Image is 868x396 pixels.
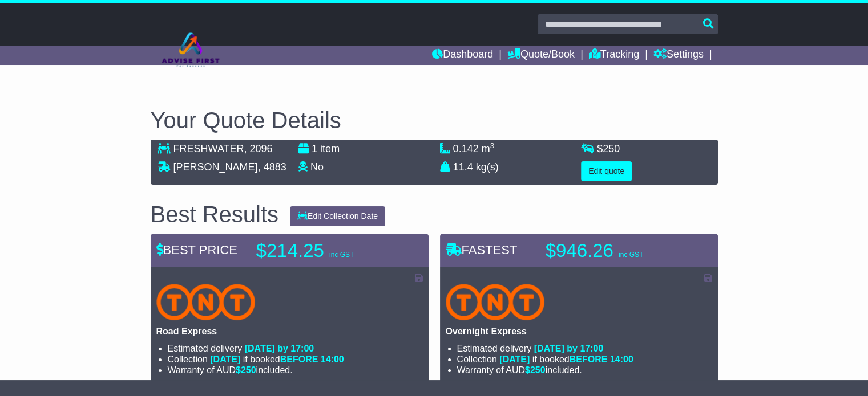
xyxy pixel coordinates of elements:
[432,46,493,65] a: Dashboard
[457,365,712,375] li: Warranty of AUD included.
[499,354,530,364] span: [DATE]
[280,354,318,364] span: BEFORE
[589,46,639,65] a: Tracking
[581,161,632,181] button: Edit quote
[290,206,385,226] button: Edit Collection Date
[653,46,704,65] a: Settings
[507,46,575,65] a: Quote/Book
[457,343,712,354] li: Estimated delivery
[329,251,354,259] span: inc GST
[310,161,324,173] span: No
[321,354,344,364] span: 14:00
[619,251,643,259] span: inc GST
[156,326,423,337] p: Road Express
[546,239,688,262] p: $946.26
[145,202,285,227] div: Best Results
[457,354,712,365] li: Collection
[156,243,237,257] span: BEST PRICE
[173,143,244,154] span: FRESHWATER
[530,365,546,375] span: 250
[258,161,286,173] span: , 4883
[534,344,604,353] span: [DATE] by 17:00
[236,365,256,375] span: $
[312,143,317,154] span: 1
[241,365,256,375] span: 250
[446,326,712,337] p: Overnight Express
[446,243,518,257] span: FASTEST
[446,284,545,320] img: TNT Domestic: Overnight Express
[210,354,240,364] span: [DATE]
[244,143,273,154] span: , 2096
[156,284,256,320] img: TNT Domestic: Road Express
[245,344,314,353] span: [DATE] by 17:00
[610,354,633,364] span: 14:00
[476,161,499,173] span: kg(s)
[453,161,473,173] span: 11.4
[168,354,423,365] li: Collection
[320,143,340,154] span: item
[256,239,399,262] p: $214.25
[168,365,423,375] li: Warranty of AUD included.
[151,108,718,133] h2: Your Quote Details
[168,343,423,354] li: Estimated delivery
[210,354,344,364] span: if booked
[482,143,495,154] span: m
[603,143,620,154] span: 250
[490,141,495,150] sup: 3
[499,354,633,364] span: if booked
[597,143,620,154] span: $
[570,354,608,364] span: BEFORE
[173,161,258,173] span: [PERSON_NAME]
[525,365,546,375] span: $
[453,143,479,154] span: 0.142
